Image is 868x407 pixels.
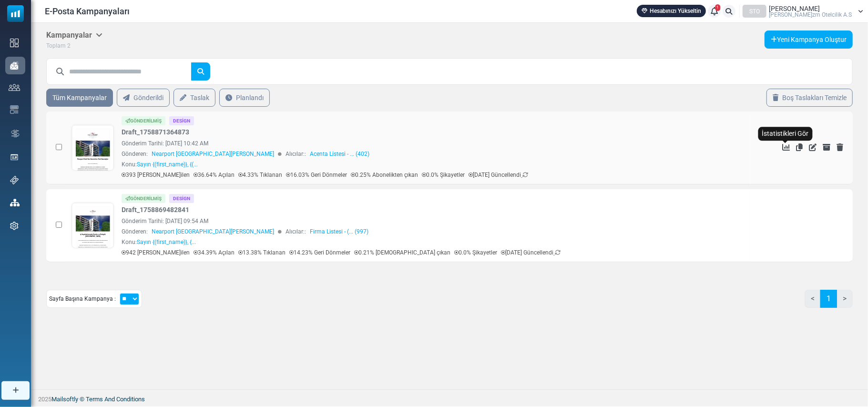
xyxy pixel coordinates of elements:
[137,161,198,168] span: Sayın {(first_name)}, {(...
[46,89,113,107] a: Tüm Kampanyalar
[86,396,145,403] span: translation missing: tr.layouts.footer.terms_and_conditions
[422,171,465,179] p: 0.0% Şikayetler
[10,39,19,47] img: dashboard-icon.svg
[354,248,450,257] p: 0.21% [DEMOGRAPHIC_DATA] çıkan
[31,389,868,407] footer: 2025
[38,305,266,354] p: Nearport [GEOGRAPHIC_DATA][PERSON_NAME] olarak, [PERSON_NAME][GEOGRAPHIC_DATA]’na ve organize san...
[117,89,170,107] a: Gönderildi
[743,5,863,18] a: STO [PERSON_NAME] [PERSON_NAME]zm Otelci̇li̇k A.S
[10,222,19,230] img: settings-icon.svg
[837,143,843,151] a: Sil
[122,127,189,137] a: Draft_1758871364873
[454,248,497,257] p: 0.0% Şikayetler
[122,227,745,236] div: Gönderen: Alıcılar::
[10,128,20,139] img: workflow.svg
[49,295,116,303] span: Sayfa Başına Kampanya :
[122,217,745,225] div: Gönderim Tarihi: [DATE] 09:54 AM
[769,12,852,18] span: [PERSON_NAME]zm Otelci̇li̇k A.S
[820,290,837,308] a: 1
[38,366,266,378] p: Modern ve ferah odalar
[238,248,286,257] p: 13.38% Tıklanan
[152,227,274,236] span: Nearport [GEOGRAPHIC_DATA][PERSON_NAME]
[174,89,215,107] a: Taslak
[769,5,820,12] span: [PERSON_NAME]
[708,5,721,18] a: 1
[169,116,194,125] div: Design
[637,5,706,17] a: Hesabınızı Yükseltin
[310,227,368,236] a: Firma Listesi - (... (997)
[122,194,165,203] div: Gönderilmiş
[38,378,266,391] p: Ücretsiz yüksek hızlı Wi-Fi
[10,105,19,114] img: email-templates-icon.svg
[57,391,266,404] li: Gruplar için çok avantajlı özel fiyatlar
[38,390,266,403] p: Toplantı & organizasyon salonları
[38,244,266,255] strong: Nearport Hotel’den Acentelere Özel Avantajlar
[61,300,241,308] strong: Nearport [GEOGRAPHIC_DATA][PERSON_NAME]
[238,171,282,179] p: 4.33% Tıklanan
[152,150,274,158] span: Nearport [GEOGRAPHIC_DATA][PERSON_NAME]
[743,5,766,18] div: STO
[122,139,745,148] div: Gönderim Tarihi: [DATE] 10:42 AM
[219,89,270,107] a: Planlandı
[86,396,145,403] a: Terms And Conditions
[95,349,208,357] strong: Acentelere Özel Avantajlarımız:
[823,143,830,151] a: Arşivle
[796,143,803,151] a: Kopyala
[469,171,528,179] p: [DATE] Güncellendi
[122,171,190,179] p: 393 [PERSON_NAME]ilen
[38,298,266,335] p: , havalimanına yürüme mesafesindeki konumu ve kurumsal ağırlıklı konaklamalarıyla iş dünyasında t...
[46,31,102,40] h5: Kampanyalar
[46,42,66,49] span: Toplam
[38,274,266,286] p: Sayın {(iş ortağımız)},
[10,61,19,70] img: campaigns-icon-active.png
[57,379,266,392] li: Rekabetçi fiyat garantisi
[289,248,350,257] p: 14.23% Geri Dönmeler
[122,205,189,215] a: Draft_1758869482841
[122,116,165,125] div: Gönderilmiş
[310,150,369,158] a: Acenta Listesi - ... (402)
[51,396,84,403] a: Mailsoftly ©
[7,5,24,22] img: mailsoftly_icon_blue_white.svg
[194,171,235,179] p: 36.64% Açılan
[67,42,71,49] span: 2
[38,268,266,293] p: İş seyahatlerinizde veya misafirlerinizin konforlu konaklamasında en önemli nokta lokasyon ve hiz...
[169,194,194,203] div: Design
[157,369,217,377] strong: 1 gece kick back
[286,171,347,179] p: 16.03% Geri Dönmeler
[122,238,196,246] div: Konu:
[501,248,561,257] p: [DATE] Güncellendi
[10,153,19,162] img: landing_pages.svg
[715,4,721,11] span: 1
[194,248,235,257] p: 34.39% Açılan
[57,367,266,379] li: 20 gecelemeye
[809,143,817,151] a: Düzenle
[758,127,813,141] div: İstatistikleri Gör
[122,160,198,169] div: Konu:
[765,31,853,49] a: Yeni Kampanya Oluştur
[9,84,20,91] img: contacts-icon.svg
[782,143,790,151] a: İstatistikleri Gör
[137,239,196,245] span: Sayın {(first_name)}, {...
[45,5,130,18] span: E-Posta Kampanyaları
[766,89,853,107] a: Boş Taslakları Temizle
[57,224,246,250] strong: İş Seyahatlerinizde Konfor ve Kolaylık [GEOGRAPHIC_DATA]
[10,176,19,184] img: support-icon.svg
[122,150,745,158] div: Gönderen: Alıcılar::
[122,248,190,257] p: 942 [PERSON_NAME]ilen
[351,171,418,179] p: 0.25% Abonelikten çıkan
[805,290,853,315] nav: Page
